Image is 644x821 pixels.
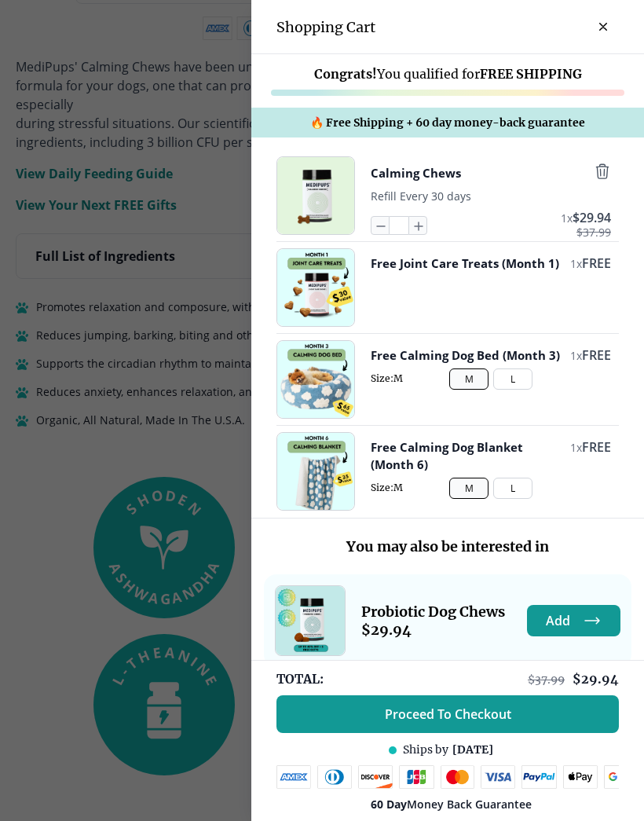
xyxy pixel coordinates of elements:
span: FREE [582,255,611,272]
img: apple [563,765,598,789]
img: Calming Chews [277,157,354,234]
strong: FREE SHIPPING [480,66,582,82]
span: You qualified for [314,66,582,82]
img: Probiotic Dog Chews [276,586,345,655]
img: paypal [521,765,557,789]
span: FREE [582,346,611,364]
span: 1 x [561,211,573,225]
span: 1 x [570,256,582,271]
button: close-cart [587,11,619,42]
img: Free Joint Care Treats (Month 1) [277,249,354,326]
strong: 60 Day [371,797,407,812]
button: Free Calming Dog Bed (Month 3) [371,346,560,364]
button: Add [527,605,620,636]
img: visa [481,765,515,789]
button: Free Joint Care Treats (Month 1) [371,255,559,272]
span: $ 29.94 [573,209,611,226]
span: FREE [582,438,611,456]
button: Free Calming Dog Blanket (Month 6) [371,438,562,473]
button: M [449,368,488,390]
span: Probiotic Dog Chews [361,603,505,621]
a: Probiotic Dog Chews [275,585,346,656]
button: L [493,368,532,390]
span: Size: M [371,372,611,384]
span: Size: M [371,482,611,493]
button: L [493,478,532,499]
strong: Congrats! [314,66,377,82]
span: Ships by [403,742,448,757]
span: $ 37.99 [576,226,611,239]
a: Probiotic Dog Chews$29.94 [361,603,505,639]
img: Free Calming Dog Blanket (Month 6) [277,433,354,510]
button: Proceed To Checkout [276,695,619,733]
span: TOTAL: [276,670,324,687]
h3: You may also be interested in [264,537,631,555]
h3: Shopping Cart [276,18,375,36]
button: Calming Chews [371,163,461,183]
span: Money Back Guarantee [371,797,532,812]
span: Refill Every 30 days [371,189,471,203]
img: discover [358,765,393,789]
img: diners-club [317,765,352,789]
button: M [449,478,488,499]
span: $ 37.99 [528,673,565,687]
span: 🔥 Free Shipping + 60 day money-back guarantee [310,115,585,130]
span: Proceed To Checkout [385,706,511,722]
span: [DATE] [452,742,493,757]
img: amex [276,765,311,789]
span: $ 29.94 [361,621,505,639]
img: jcb [399,765,434,789]
span: 1 x [570,348,582,363]
img: google [604,765,639,789]
span: Add [546,613,570,629]
span: 1 x [570,440,582,455]
img: mastercard [441,765,475,789]
img: Free Calming Dog Bed (Month 3) [277,341,354,418]
span: $ 29.94 [573,671,619,687]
